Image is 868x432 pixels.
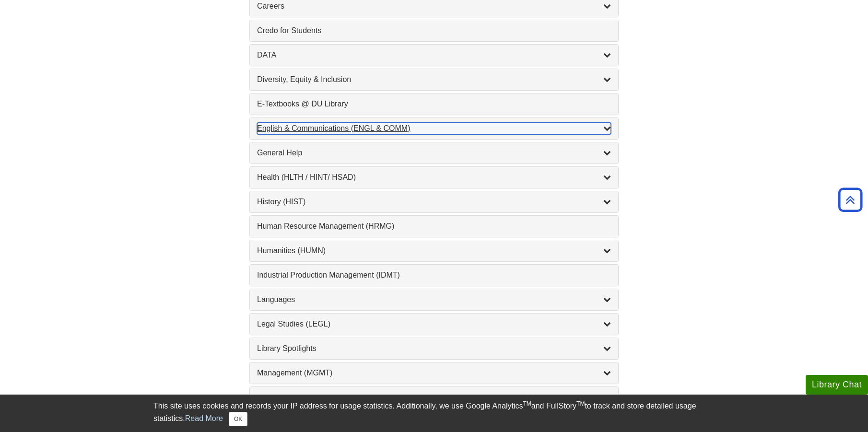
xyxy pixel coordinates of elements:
[257,294,611,305] a: Languages
[257,172,611,183] a: Health (HLTH / HINT/ HSAD)
[257,0,611,12] a: Careers
[257,367,611,379] a: Management (MGMT)
[257,221,611,232] a: Human Resource Management (HRMG)
[257,147,611,159] a: General Help
[257,269,611,281] a: Industrial Production Management (IDMT)
[257,25,611,36] a: Credo for Students
[257,318,611,330] a: Legal Studies (LEGL)
[257,196,611,208] a: History (HIST)
[153,400,715,426] div: This site uses cookies and records your IP address for usage statistics. Additionally, we use Goo...
[185,414,223,422] a: Read More
[257,343,611,354] a: Library Spotlights
[257,245,611,257] a: Humanities (HUMN)
[835,193,866,206] a: Back to Top
[523,400,531,407] sup: TM
[257,98,611,110] a: E-Textbooks @ DU Library
[257,123,611,134] a: English & Communications (ENGL & COMM)
[806,375,868,395] button: Library Chat
[257,392,611,403] a: Marketing (MKTG)
[576,400,585,407] sup: TM
[257,74,611,85] a: Diversity, Equity & Inclusion
[257,49,611,61] a: DATA
[229,412,247,426] button: Close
